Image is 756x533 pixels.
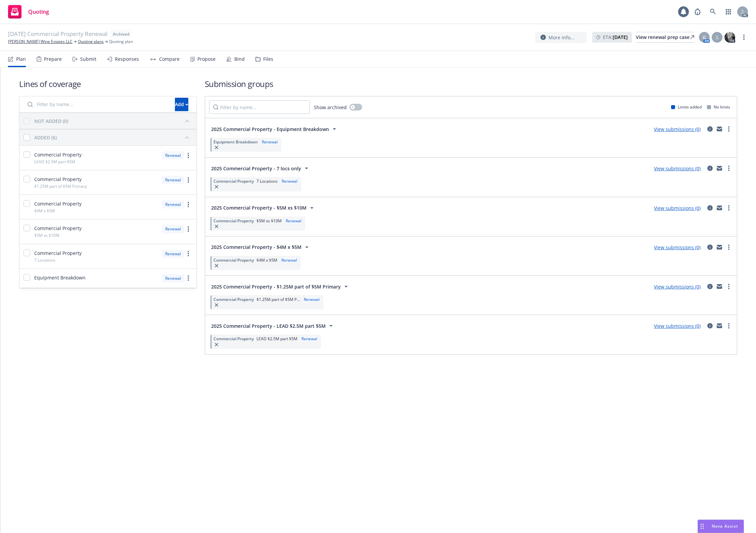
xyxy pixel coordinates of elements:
[5,2,52,21] a: Quoting
[113,31,129,37] span: Archived
[722,5,735,18] a: Switch app
[284,218,303,224] div: Renewal
[706,322,714,330] a: circleInformation
[211,126,329,133] span: 2025 Commercial Property - Equipment Breakdown
[725,164,733,172] a: more
[256,297,300,302] span: $1.25M part of $5M P...
[302,297,321,302] div: Renewal
[34,116,192,126] button: NOT ADDED (0)
[214,178,254,184] span: Commercial Property
[280,257,298,263] div: Renewal
[34,257,55,263] span: 7 Locations
[715,243,723,251] a: mail
[211,243,301,251] span: 2025 Commercial Property - $4M x $5M
[256,218,282,224] span: $5M xs $10M
[159,56,180,62] div: Compare
[636,32,694,43] a: View renewal prep case
[209,280,352,293] button: 2025 Commercial Property - $1.25M part of $5M Primary
[740,33,748,41] a: more
[725,243,733,251] a: more
[184,225,192,233] a: more
[209,240,313,254] button: 2025 Commercial Property - $4M x $5M
[725,125,733,133] a: more
[162,176,184,184] div: Renewal
[706,282,714,291] a: circleInformation
[34,200,82,207] span: Commercial Property
[184,201,192,209] a: more
[256,336,297,342] span: LEAD $2.5M part $5M
[19,78,197,89] h1: Lines of coverage
[725,282,733,291] a: more
[34,274,86,281] span: Equipment Breakdown
[706,164,714,172] a: circleInformation
[162,250,184,258] div: Renewal
[28,9,49,14] span: Quoting
[8,30,107,39] span: [DATE] Commercial Property Renewal
[706,125,714,133] a: circleInformation
[214,139,258,145] span: Equipment Breakdown
[654,244,701,251] a: View submissions (0)
[34,151,82,158] span: Commercial Property
[698,520,706,533] div: Drag to move
[654,165,701,172] a: View submissions (0)
[209,162,313,175] button: 2025 Commercial Property - 7 locs only
[16,56,26,62] div: Plan
[34,208,55,214] span: $4M x $5M
[314,104,347,111] span: Show archived
[211,322,326,329] span: 2025 Commercial Property - LEAD $2.5M part $5M
[34,232,59,238] span: $5M xs $10M
[549,34,574,41] span: More info...
[109,39,133,45] span: Quoting plan
[256,178,278,184] span: 7 Locations
[211,283,341,290] span: 2025 Commercial Property - $1.25M part of $5M Primary
[654,323,701,329] a: View submissions (0)
[44,56,62,62] div: Prepare
[184,176,192,184] a: more
[175,98,188,111] div: Add
[34,176,82,183] span: Commercial Property
[214,297,254,302] span: Commercial Property
[8,39,73,45] a: [PERSON_NAME] Wine Estates LLC
[725,204,733,212] a: more
[256,257,277,263] span: $4M x $5M
[715,125,723,133] a: mail
[34,183,87,189] span: $1.25M part of $5M Primary
[211,165,301,172] span: 2025 Commercial Property - 7 locs only
[671,104,702,110] div: Limits added
[263,56,273,62] div: Files
[698,520,744,533] button: Nova Assist
[715,164,723,172] a: mail
[234,56,245,62] div: Bind
[654,126,701,132] a: View submissions (0)
[209,319,337,332] button: 2025 Commercial Property - LEAD $2.5M part $5M
[34,250,82,257] span: Commercial Property
[162,200,184,209] div: Renewal
[654,283,701,290] a: View submissions (0)
[209,100,310,114] input: Filter by name...
[34,134,57,141] div: ADDED (6)
[184,151,192,160] a: more
[80,56,96,62] div: Submit
[636,32,694,42] div: View renewal prep case
[34,225,82,232] span: Commercial Property
[724,32,735,43] img: photo
[715,322,723,330] a: mail
[715,282,723,291] a: mail
[603,34,628,41] span: ETA :
[535,32,587,43] button: More info...
[34,159,75,165] span: LEAD $2.5M part $5M
[280,178,299,184] div: Renewal
[184,250,192,258] a: more
[214,218,254,224] span: Commercial Property
[214,257,254,263] span: Commercial Property
[613,34,628,40] strong: [DATE]
[205,78,737,89] h1: Submission groups
[261,139,279,145] div: Renewal
[78,39,104,45] a: Quoting plans
[175,98,188,111] button: Add
[115,56,139,62] div: Responses
[715,204,723,212] a: mail
[34,132,192,143] button: ADDED (6)
[23,98,171,111] input: Filter by name...
[712,523,738,529] span: Nova Assist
